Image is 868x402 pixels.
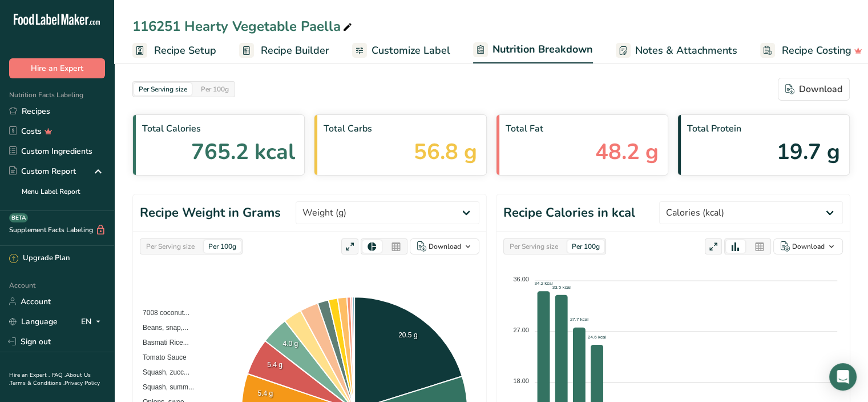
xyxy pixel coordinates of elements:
[505,240,563,253] div: Per Serving size
[595,136,659,168] span: 48.2 g
[140,204,281,222] h1: Recipe Weight in Grams
[154,43,216,58] span: Recipe Setup
[132,38,216,63] a: Recipe Setup
[134,383,194,391] span: Squash, summ...
[414,136,477,168] span: 56.8 g
[134,368,189,376] span: Squash, zucc...
[261,43,329,58] span: Recipe Builder
[52,371,66,379] a: FAQ .
[9,58,105,78] button: Hire an Expert
[142,240,199,253] div: Per Serving size
[513,377,529,384] tspan: 18.00
[9,165,76,177] div: Custom Report
[782,43,851,58] span: Recipe Costing
[134,353,187,361] span: Tomato Sauce
[142,122,295,136] span: Total Calories
[635,43,737,58] span: Notes & Attachments
[132,16,354,37] div: 116251 Hearty Vegetable Paella
[196,83,233,95] div: Per 100g
[513,327,529,333] tspan: 27.00
[513,276,529,282] tspan: 36.00
[778,78,850,101] button: Download
[81,315,105,328] div: EN
[10,379,64,387] a: Terms & Conditions .
[410,238,479,254] button: Download
[191,136,295,168] span: 765.2 kcal
[506,122,659,136] span: Total Fat
[9,371,50,379] a: Hire an Expert .
[760,38,862,63] a: Recipe Costing
[777,136,840,168] span: 19.7 g
[372,43,450,58] span: Customize Label
[792,241,825,252] div: Download
[9,213,28,222] div: BETA
[9,371,91,387] a: About Us .
[616,38,737,63] a: Notes & Attachments
[134,83,192,95] div: Per Serving size
[829,363,857,391] div: Open Intercom Messenger
[492,42,593,57] span: Nutrition Breakdown
[204,240,241,253] div: Per 100g
[134,309,189,317] span: 7008 coconut...
[503,204,635,222] h1: Recipe Calories in kcal
[352,38,450,63] a: Customize Label
[429,241,461,252] div: Download
[687,122,840,136] span: Total Protein
[773,238,843,254] button: Download
[134,324,188,332] span: Beans, snap,...
[64,379,100,387] a: Privacy Policy
[9,253,70,264] div: Upgrade Plan
[239,38,329,63] a: Recipe Builder
[567,240,604,253] div: Per 100g
[324,122,477,136] span: Total Carbs
[9,312,58,332] a: Language
[134,339,189,347] span: Basmati Rice...
[785,82,842,96] div: Download
[473,37,593,64] a: Nutrition Breakdown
